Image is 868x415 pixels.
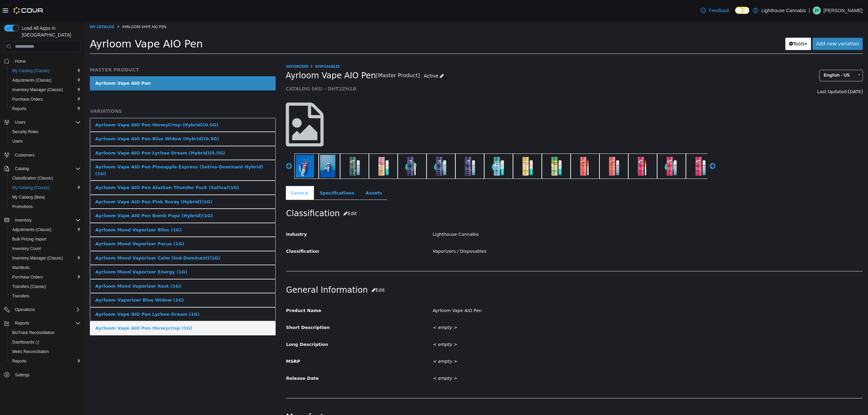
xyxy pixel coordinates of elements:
span: Reports [15,320,29,326]
span: Customers [15,152,35,158]
a: Promotions [9,203,36,211]
a: BioTrack Reconciliation [9,329,57,337]
span: Inventory Manager (Classic) [9,86,81,94]
button: BioTrack Reconciliation [7,328,83,337]
span: Inventory Manager (Classic) [9,254,81,262]
span: My Catalog (Classic) [9,67,81,75]
a: My Catalog (Classic) [9,67,53,75]
span: Inventory [12,216,81,224]
button: Operations [1,305,83,314]
span: Inventory Count [9,245,81,253]
span: Bulk Pricing Import [9,235,81,243]
div: Ayrloom Vape AIO Pen Bomb Popz (Hybrid)(1G) [11,192,128,199]
a: Feedback [698,4,732,17]
button: Bulk Pricing Import [7,234,83,244]
a: Reports [9,357,29,365]
h5: CATALOG SKU - DHT2ZH1B [201,65,631,71]
span: Load All Apps in [GEOGRAPHIC_DATA] [19,25,81,38]
a: Purchase Orders [9,273,46,281]
a: Adjustments (Classic) [9,76,54,84]
div: Ayrloom Vape AIO Pen Lychee Dream (Hybrid)(0.5G) [11,129,140,136]
span: Short Description [201,304,245,309]
span: Purchase Orders [12,97,43,102]
span: Feedback [709,7,729,14]
span: Dashboards [12,339,39,345]
div: < empty > [343,352,783,364]
button: Previous [201,142,208,149]
a: Classification (Classic) [9,174,56,182]
div: Jessie Yao [813,6,821,15]
small: [Master Product] [291,53,335,58]
span: Ayrloom Vape AIO Pen [37,3,81,8]
button: Transfers (Classic) [7,282,83,291]
a: Reports [9,105,29,113]
a: Transfers (Classic) [9,283,49,291]
span: Catalog [15,166,29,171]
span: My Catalog (Classic) [12,68,50,74]
span: Purchase Orders [9,95,81,103]
span: Last Updated: [732,68,763,74]
button: Reports [7,104,83,113]
a: Assets [275,165,302,180]
a: Bulk Pricing Import [9,235,49,243]
span: BioTrack Reconciliation [12,330,55,335]
span: My Catalog (Beta) [12,194,45,200]
h2: General Information [201,263,778,276]
div: Ayrloom Vape AIO Pen Pink Rozay (Hybrid)(1G) [11,178,127,185]
span: Bulk Pricing Import [12,236,46,242]
span: Home [12,57,81,65]
nav: Complex example [4,53,81,397]
button: Edit [255,187,276,199]
span: Active [339,53,354,58]
span: Home [15,59,26,64]
span: Security Roles [9,128,81,136]
div: Ayrloom Vape AIO Pen Alaskan Thunder Fuck (Sativa)(1G) [11,164,154,170]
h2: Classification [201,187,778,199]
span: MSRP [201,338,216,343]
span: Manifests [9,264,81,272]
button: Settings [1,370,83,380]
span: Dark Mode [735,14,735,14]
span: Long Description [201,321,243,326]
span: Adjustments (Classic) [12,78,52,83]
div: Ayrloom Mood Vaporizer Rest (1G) [11,262,96,269]
button: Catalog [12,165,32,173]
button: Catalog [1,164,83,173]
span: Settings [12,371,81,379]
span: Adjustments (Classic) [9,226,81,234]
button: Tools [701,17,727,29]
span: Purchase Orders [12,274,43,280]
span: Classification (Classic) [9,174,81,182]
div: Vaporizers / Disposables [343,225,783,237]
span: Reports [12,106,26,111]
div: Ayrloom Mood Vaporizer Focus (1G) [11,220,99,227]
span: Inventory Manager (Classic) [12,87,63,92]
span: Purchase Orders [9,273,81,281]
button: My Catalog (Beta) [7,192,83,202]
span: Inventory Manager (Classic) [12,255,63,261]
a: Add new variation [728,17,778,29]
button: My Catalog (Classic) [7,66,83,76]
span: Metrc Reconciliation [9,348,81,356]
span: Users [12,139,23,144]
button: Inventory [12,216,34,224]
button: My Catalog (Classic) [7,183,83,192]
span: My Catalog (Classic) [12,185,50,190]
button: Edit [256,390,276,403]
a: Disposables [230,43,255,48]
div: Ayrloom Vape AIO Pen Blue Widow (Hybrid)(0.5G) [11,115,134,122]
button: Home [1,56,83,66]
span: My Catalog (Classic) [9,184,81,192]
span: Users [12,118,81,126]
a: Ayrloom Vape AIO Pen [5,56,191,70]
span: Inventory [15,217,32,223]
a: Settings [12,371,32,379]
span: Operations [15,307,35,312]
button: Promotions [7,202,83,211]
div: Ayrloom Vape AIO Pen Pineapple Express (Sativa-Dominant Hybrid)(1G) [11,143,185,156]
a: English - US [734,49,778,61]
span: Customers [12,151,81,159]
button: Reports [7,356,83,366]
div: Ayrloom Vape AIO Pen [343,284,783,296]
span: JY [814,6,819,15]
